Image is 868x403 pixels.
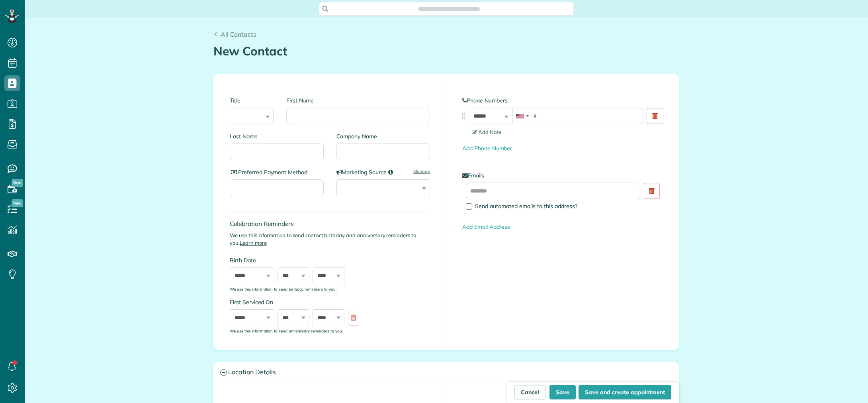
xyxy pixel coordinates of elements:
label: First Serviced On [230,298,363,306]
label: Birth Date [230,256,363,264]
sub: We use this information to send anniversary reminders to you. [230,328,343,333]
label: Marketing Source [336,168,430,176]
div: United States: +1 [513,108,531,124]
button: Save and create appointment [579,385,671,399]
label: Company Name [336,132,430,140]
span: Send automated emails to this address? [475,202,577,210]
span: All Contacts [221,30,256,38]
span: New [12,199,23,207]
label: Phone Numbers [462,96,663,104]
span: Add Note [472,129,501,135]
label: First Name [286,96,430,104]
a: All Contacts [213,29,256,39]
a: Add Email Address [462,223,510,230]
a: Cancel [514,385,545,399]
label: Last Name [230,132,324,140]
h1: New Contact [213,45,679,58]
a: Add Phone Number [462,145,512,152]
label: Emails [462,171,663,179]
a: Location Details [214,362,679,383]
button: Save [549,385,576,399]
label: Title [230,96,274,104]
label: Preferred Payment Method [230,168,324,176]
h4: Celebration Reminders [230,220,430,227]
p: We use this information to send contact birthday and anniversary reminders to you. [230,232,430,247]
img: drag_indicator-119b368615184ecde3eda3c64c821f6cf29d3e2b97b89ee44bc31753036683e5.png [459,112,467,120]
a: Learn more [240,240,267,246]
span: New [12,179,23,187]
span: Search ZenMaid… [426,5,471,13]
a: Manage [413,168,430,175]
sub: We use this information to send birthday reminders to you. [230,287,336,291]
